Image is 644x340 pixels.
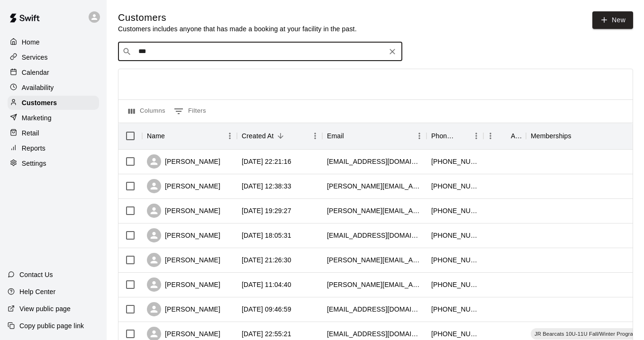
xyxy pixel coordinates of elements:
[126,104,168,119] button: Select columns
[483,123,526,149] div: Age
[431,329,479,339] div: +16479981270
[19,270,53,279] p: Contact Us
[147,123,165,149] div: Name
[592,11,633,29] a: New
[456,129,469,143] button: Sort
[142,123,237,149] div: Name
[327,280,422,289] div: courtney.tinney89@gmail.com
[8,156,99,170] a: Settings
[483,129,498,143] button: Menu
[322,123,426,149] div: Email
[118,11,357,24] h5: Customers
[242,280,291,289] div: 2025-10-06 11:04:40
[412,129,426,143] button: Menu
[308,129,322,143] button: Menu
[242,206,291,215] div: 2025-10-07 19:29:27
[242,231,291,240] div: 2025-10-07 18:05:31
[344,129,357,143] button: Sort
[242,329,291,339] div: 2025-10-05 22:55:21
[327,123,344,149] div: Email
[511,123,521,149] div: Age
[242,304,291,314] div: 2025-10-06 09:46:59
[118,24,357,34] p: Customers includes anyone that has made a booking at your facility in the past.
[19,304,71,313] p: View public page
[147,277,220,292] div: [PERSON_NAME]
[8,50,99,64] a: Services
[147,302,220,316] div: [PERSON_NAME]
[22,83,54,92] p: Availability
[571,129,585,143] button: Sort
[8,35,99,49] a: Home
[223,129,237,143] button: Menu
[431,157,479,166] div: +15195057781
[118,42,402,61] div: Search customers by name or email
[327,304,422,314] div: mikeandleanne2010@gmail.com
[431,280,479,289] div: +15192123567
[469,129,483,143] button: Menu
[172,104,209,119] button: Show filters
[8,96,99,110] a: Customers
[8,81,99,95] a: Availability
[431,181,479,191] div: +15198523368
[431,231,479,240] div: +15195728762
[147,179,220,193] div: [PERSON_NAME]
[8,126,99,140] a: Retail
[147,204,220,218] div: [PERSON_NAME]
[242,123,274,149] div: Created At
[531,123,571,149] div: Memberships
[8,111,99,125] a: Marketing
[22,159,46,168] p: Settings
[8,141,99,155] a: Reports
[22,68,49,77] p: Calendar
[22,128,39,138] p: Retail
[22,98,57,107] p: Customers
[8,65,99,80] a: Calendar
[327,206,422,215] div: mike.manning658@hotmail.com
[327,231,422,240] div: shenhoeffer1@gmail.com
[386,45,399,58] button: Clear
[22,53,48,62] p: Services
[327,329,422,339] div: katimacleod@gmail.com
[327,157,422,166] div: dcoslovich1@yahoo.ca
[165,129,178,143] button: Sort
[242,255,291,265] div: 2025-10-06 21:26:30
[431,206,479,215] div: +15196580703
[22,37,40,47] p: Home
[242,157,291,166] div: 2025-10-10 22:21:16
[498,129,511,143] button: Sort
[327,181,422,191] div: andrea.spencer23@yahoo.ca
[274,129,287,143] button: Sort
[237,123,322,149] div: Created At
[327,255,422,265] div: christine.postma23@gmail.com
[22,143,45,153] p: Reports
[147,228,220,242] div: [PERSON_NAME]
[22,113,52,123] p: Marketing
[19,287,55,296] p: Help Center
[431,304,479,314] div: +15195919730
[19,321,84,331] p: Copy public page link
[431,255,479,265] div: +15197771715
[426,123,483,149] div: Phone Number
[242,181,291,191] div: 2025-10-08 12:38:33
[431,123,456,149] div: Phone Number
[147,154,220,169] div: [PERSON_NAME]
[147,253,220,267] div: [PERSON_NAME]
